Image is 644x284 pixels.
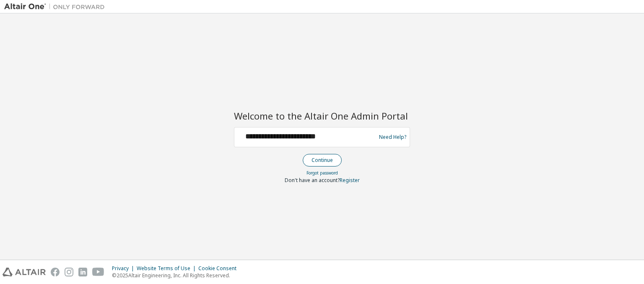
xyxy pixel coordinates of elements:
[78,268,87,276] img: linkedin.svg
[4,3,109,11] img: Altair One
[285,177,340,184] span: Don't have an account?
[112,272,241,279] p: © 2025 Altair Engineering, Inc. All Rights Reserved.
[137,265,198,272] div: Website Terms of Use
[234,110,410,122] h2: Welcome to the Altair One Admin Portal
[379,137,406,137] a: Need Help?
[3,268,46,276] img: altair_logo.svg
[340,177,360,184] a: Register
[306,170,338,176] a: Forgot password
[198,265,241,272] div: Cookie Consent
[92,268,104,276] img: youtube.svg
[112,265,137,272] div: Privacy
[51,268,60,276] img: facebook.svg
[303,154,342,167] button: Continue
[65,268,73,276] img: instagram.svg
